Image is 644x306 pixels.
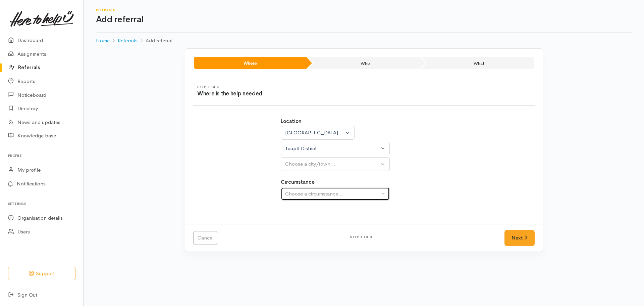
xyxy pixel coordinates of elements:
a: Home [96,37,110,45]
li: What [421,57,534,69]
h6: Step 1 of 3 [197,85,364,89]
h1: Add referral [96,15,632,25]
div: Choose a circumstance... [285,190,379,198]
li: Where [194,57,306,69]
div: Choose a city/town... [285,160,379,168]
button: Choose a city/town... [281,157,390,171]
h6: Profile [8,151,75,160]
div: Taupō District [285,145,379,152]
button: Waikato [281,126,355,140]
button: Taupō District [281,142,390,156]
li: Who [308,57,419,69]
a: Next [504,230,535,246]
button: Choose a circumstance... [281,187,390,201]
label: Circumstance [281,178,315,186]
h6: Settings [8,199,75,208]
div: [GEOGRAPHIC_DATA] [285,129,344,137]
nav: breadcrumb [96,33,632,49]
h6: Referrals [96,8,632,12]
a: Cancel [193,231,218,245]
h3: Where is the help needed [197,91,364,97]
h6: Step 1 of 3 [226,235,496,239]
label: Location [281,118,302,125]
button: Support [8,267,75,280]
li: Add referral [138,37,172,45]
a: Referrals [118,37,138,45]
